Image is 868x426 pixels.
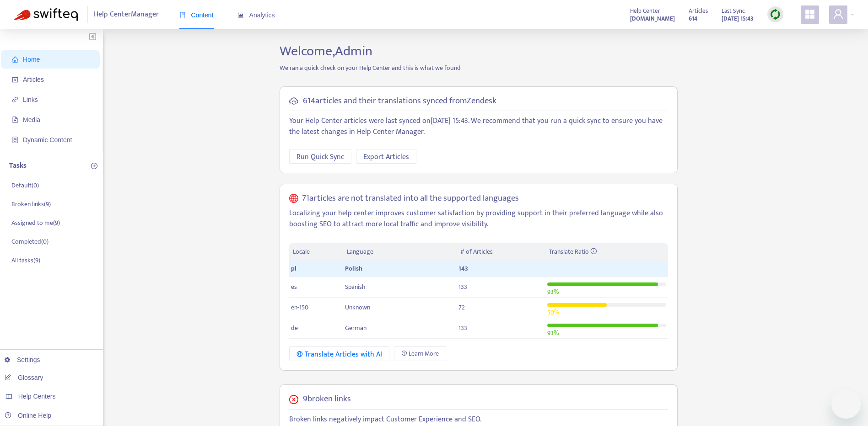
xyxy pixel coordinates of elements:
[94,6,159,23] span: Help Center Manager
[237,11,275,19] span: Analytics
[237,12,244,18] span: area-chart
[12,117,18,123] span: file-image
[11,181,39,190] p: Default ( 0 )
[11,237,49,246] p: Completed ( 0 )
[291,282,297,292] span: es
[5,374,43,381] a: Glossary
[9,160,27,171] p: Tasks
[12,137,18,143] span: container
[394,346,446,361] a: Learn More
[297,151,344,163] span: Run Quick Sync
[179,12,186,18] span: book
[303,96,496,106] h5: 614 articles and their translations synced from Zendesk
[689,6,708,16] span: Articles
[302,193,519,204] h5: 71 articles are not translated into all the supported languages
[12,76,18,83] span: account-book
[5,356,40,363] a: Settings
[289,193,298,204] span: global
[303,394,351,405] h5: 9 broken links
[23,56,40,63] span: Home
[630,13,675,24] a: [DOMAIN_NAME]
[409,349,439,359] span: Learn More
[770,9,781,20] img: sync.dc5367851b00ba804db3.png
[345,282,366,292] span: Spanish
[804,9,815,20] span: appstore
[289,346,389,361] button: Translate Articles with AI
[291,323,298,333] span: de
[12,56,18,63] span: home
[630,14,675,24] strong: [DOMAIN_NAME]
[345,263,362,274] span: Polish
[23,96,38,103] span: Links
[547,307,559,318] span: 50 %
[289,116,668,138] p: Your Help Center articles were last synced on [DATE] 15:43 . We recommend that you run a quick sy...
[833,9,844,20] span: user
[289,243,343,261] th: Locale
[23,76,44,83] span: Articles
[289,96,298,106] span: cloud-sync
[547,287,559,297] span: 93 %
[356,149,416,164] button: Export Articles
[458,302,465,313] span: 72
[457,243,545,261] th: # of Articles
[11,199,51,209] p: Broken links ( 9 )
[689,14,697,24] strong: 614
[23,136,72,144] span: Dynamic Content
[722,14,754,24] strong: [DATE] 15:43
[630,6,660,16] span: Help Center
[547,328,559,338] span: 93 %
[291,263,297,274] span: pl
[458,282,467,292] span: 133
[289,395,298,404] span: close-circle
[345,323,367,333] span: German
[23,116,40,123] span: Media
[179,11,214,19] span: Content
[91,163,97,169] span: plus-circle
[831,389,861,419] iframe: Przycisk uruchamiania okna komunikatora, nieprzeczytane wiadomości: 1
[18,393,56,400] span: Help Centers
[297,349,382,360] div: Translate Articles with AI
[11,256,40,265] p: All tasks ( 9 )
[12,96,18,103] span: link
[289,149,351,164] button: Run Quick Sync
[5,412,51,419] a: Online Help
[844,388,863,397] iframe: Liczba nieprzeczytanych wiadomości
[345,302,370,313] span: Unknown
[458,263,468,274] span: 143
[549,247,664,257] div: Translate Ratio
[458,323,467,333] span: 133
[363,151,409,163] span: Export Articles
[289,208,668,230] p: Localizing your help center improves customer satisfaction by providing support in their preferre...
[722,6,745,16] span: Last Sync
[11,218,60,228] p: Assigned to me ( 9 )
[14,8,78,21] img: Swifteq
[273,63,685,73] p: We ran a quick check on your Help Center and this is what we found
[343,243,457,261] th: Language
[280,40,372,63] span: Welcome, Admin
[291,302,308,313] span: en-150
